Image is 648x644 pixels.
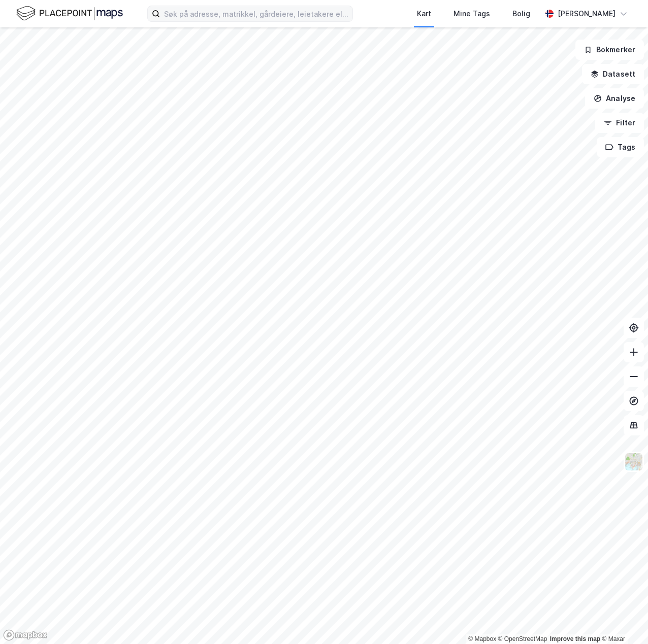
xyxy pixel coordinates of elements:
[417,8,431,20] div: Kart
[595,113,644,133] button: Filter
[597,595,648,644] div: Kontrollprogram for chat
[624,452,643,471] img: Z
[160,6,352,21] input: Søk på adresse, matrikkel, gårdeiere, leietakere eller personer
[512,8,530,20] div: Bolig
[550,635,600,642] a: Improve this map
[468,635,496,642] a: Mapbox
[453,8,490,20] div: Mine Tags
[575,40,644,60] button: Bokmerker
[597,137,644,157] button: Tags
[558,8,615,20] div: [PERSON_NAME]
[582,64,644,84] button: Datasett
[3,629,48,641] a: Mapbox homepage
[585,88,644,109] button: Analyse
[498,635,547,642] a: OpenStreetMap
[16,5,123,22] img: logo.f888ab2527a4732fd821a326f86c7f29.svg
[597,595,648,644] iframe: Chat Widget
